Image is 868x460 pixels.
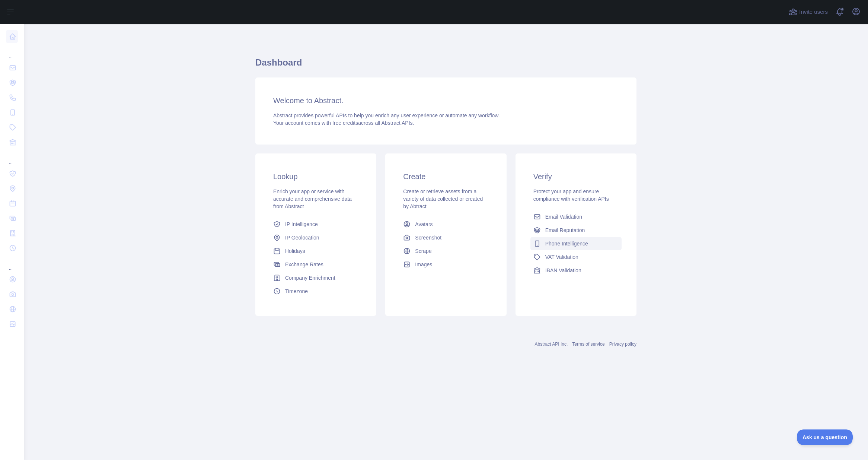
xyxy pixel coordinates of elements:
[285,261,323,268] span: Exchange Rates
[270,271,361,285] a: Company Enrichment
[545,240,588,247] span: Phone Intelligence
[270,285,361,298] a: Timezone
[545,226,585,234] span: Email Reputation
[403,171,488,182] h3: Create
[545,253,578,261] span: VAT Validation
[285,288,308,295] span: Timezone
[545,213,582,221] span: Email Validation
[6,256,18,271] div: ...
[6,45,18,60] div: ...
[400,258,491,271] a: Images
[273,95,619,106] h3: Welcome to Abstract.
[285,221,318,228] span: IP Intelligence
[530,250,622,264] a: VAT Validation
[400,218,491,231] a: Avatars
[535,342,568,347] a: Abstract API Inc.
[530,237,622,250] a: Phone Intelligence
[415,261,432,268] span: Images
[530,223,622,237] a: Email Reputation
[415,247,431,255] span: Scrape
[273,120,414,126] span: Your account comes with across all Abstract APIs.
[797,429,853,445] iframe: Toggle Customer Support
[285,234,319,241] span: IP Geolocation
[273,171,358,182] h3: Lookup
[533,188,609,202] span: Protect your app and ensure compliance with verification APIs
[400,244,491,258] a: Scrape
[270,218,361,231] a: IP Intelligence
[403,188,483,209] span: Create or retrieve assets from a variety of data collected or created by Abtract
[799,8,828,16] span: Invite users
[270,231,361,244] a: IP Geolocation
[415,221,433,228] span: Avatars
[572,342,604,347] a: Terms of service
[285,247,305,255] span: Holidays
[530,264,622,277] a: IBAN Validation
[787,6,829,18] button: Invite users
[400,231,491,244] a: Screenshot
[530,210,622,223] a: Email Validation
[533,171,619,182] h3: Verify
[332,120,358,126] span: free credits
[270,258,361,271] a: Exchange Rates
[270,244,361,258] a: Holidays
[285,274,335,282] span: Company Enrichment
[415,234,441,241] span: Screenshot
[255,57,636,74] h1: Dashboard
[273,112,500,118] span: Abstract provides powerful APIs to help you enrich any user experience or automate any workflow.
[273,188,352,209] span: Enrich your app or service with accurate and comprehensive data from Abstract
[6,150,18,165] div: ...
[545,267,581,274] span: IBAN Validation
[609,342,636,347] a: Privacy policy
